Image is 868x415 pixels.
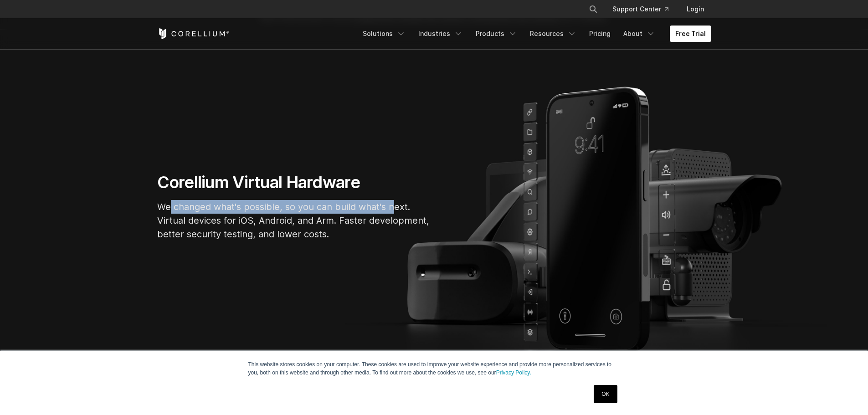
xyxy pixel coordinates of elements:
[618,26,661,42] a: About
[470,26,523,42] a: Products
[157,172,431,193] h1: Corellium Virtual Hardware
[496,369,531,376] a: Privacy Policy.
[584,26,616,42] a: Pricing
[413,26,468,42] a: Industries
[157,200,431,241] p: We changed what's possible, so you can build what's next. Virtual devices for iOS, Android, and A...
[357,26,411,42] a: Solutions
[578,1,711,17] div: Navigation Menu
[585,1,601,17] button: Search
[670,26,711,42] a: Free Trial
[524,26,582,42] a: Resources
[679,1,711,17] a: Login
[357,26,711,42] div: Navigation Menu
[157,28,230,39] a: Corellium Home
[248,360,620,377] p: This website stores cookies on your computer. These cookies are used to improve your website expe...
[605,1,676,17] a: Support Center
[594,385,617,403] a: OK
